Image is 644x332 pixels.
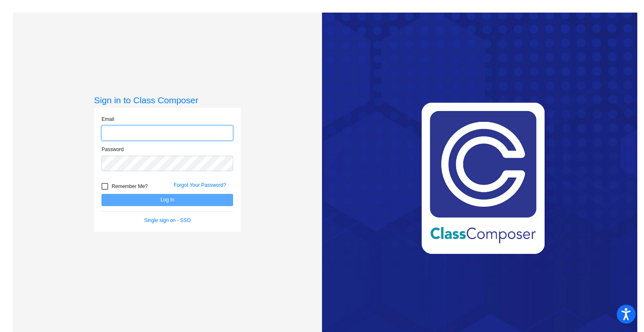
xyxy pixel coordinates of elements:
a: Forgot Your Password? [174,182,226,188]
button: Log In [101,194,233,206]
label: Password [101,146,124,153]
span: Remember Me? [112,181,148,191]
h3: Sign in to Class Composer [94,95,241,105]
label: Email [101,115,114,123]
a: Single sign on - SSO [144,217,191,223]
